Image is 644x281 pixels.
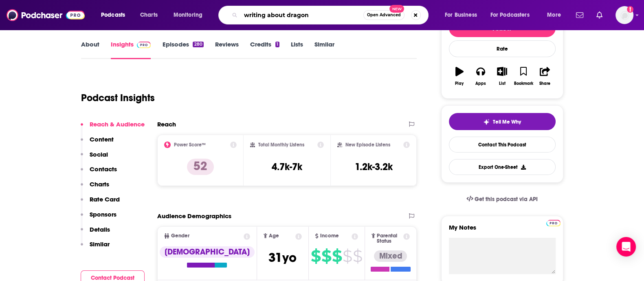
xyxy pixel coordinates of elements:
[226,6,436,24] div: Search podcasts, credits, & more...
[546,219,560,226] a: Pro website
[135,9,163,22] a: Charts
[475,196,538,203] span: Get this podcast via API
[445,9,477,21] span: For Business
[81,165,117,180] button: Contacts
[90,195,120,203] p: Rate Card
[499,81,506,86] div: List
[314,40,334,59] a: Similar
[389,5,404,13] span: New
[268,250,297,266] span: 31 yo
[140,9,158,21] span: Charts
[363,10,404,20] button: Open AdvancedNew
[514,81,533,86] div: Bookmark
[455,81,464,86] div: Play
[449,159,556,175] button: Export One-Sheet
[81,195,120,210] button: Rate Card
[241,9,363,22] input: Search podcasts, credits, & more...
[541,9,571,22] button: open menu
[90,240,110,248] p: Similar
[439,9,487,22] button: open menu
[593,8,606,22] a: Show notifications dropdown
[90,165,117,173] p: Contacts
[187,159,214,175] p: 52
[250,40,279,59] a: Credits1
[90,180,109,188] p: Charts
[616,237,636,257] div: Open Intercom Messenger
[321,250,331,263] span: $
[485,9,541,22] button: open menu
[615,6,633,24] button: Show profile menu
[534,62,555,91] button: Share
[615,6,633,24] span: Logged in as sydneymorris_books
[90,226,110,233] p: Details
[90,210,116,218] p: Sponsors
[353,250,362,263] span: $
[345,142,390,148] h2: New Episode Listens
[269,233,279,239] span: Age
[157,212,231,220] h2: Audience Demographics
[449,62,470,91] button: Play
[81,135,114,150] button: Content
[475,81,486,86] div: Apps
[81,226,110,241] button: Details
[193,42,203,47] div: 280
[343,250,352,263] span: $
[355,161,393,173] h3: 1.2k-3.2k
[491,62,512,91] button: List
[470,62,491,91] button: Apps
[157,120,176,128] h2: Reach
[291,40,303,59] a: Lists
[367,13,401,17] span: Open Advanced
[615,6,633,24] img: User Profile
[174,9,202,21] span: Monitoring
[449,113,556,130] button: tell me why sparkleTell Me Why
[320,233,339,239] span: Income
[513,62,534,91] button: Bookmark
[272,161,302,173] h3: 4.7k-7k
[168,9,213,22] button: open menu
[546,220,560,226] img: Podchaser Pro
[374,250,407,262] div: Mixed
[81,92,155,104] h1: Podcast Insights
[493,119,521,125] span: Tell Me Why
[160,246,255,258] div: [DEMOGRAPHIC_DATA]
[311,250,321,263] span: $
[539,81,550,86] div: Share
[111,40,151,59] a: InsightsPodchaser Pro
[332,250,342,263] span: $
[627,6,633,13] svg: Add a profile image
[162,40,203,59] a: Episodes280
[90,120,145,128] p: Reach & Audience
[573,8,587,22] a: Show notifications dropdown
[81,150,108,166] button: Social
[460,189,545,209] a: Get this podcast via API
[7,7,85,23] img: Podchaser - Follow, Share and Rate Podcasts
[81,210,116,226] button: Sponsors
[215,40,239,59] a: Reviews
[449,40,556,57] div: Rate
[483,119,490,125] img: tell me why sparkle
[449,223,556,238] label: My Notes
[81,40,99,59] a: About
[90,135,114,143] p: Content
[90,150,108,158] p: Social
[137,42,151,48] img: Podchaser Pro
[101,9,125,21] span: Podcasts
[258,142,304,148] h2: Total Monthly Listens
[547,9,561,21] span: More
[490,9,530,21] span: For Podcasters
[81,180,109,195] button: Charts
[95,9,136,22] button: open menu
[171,233,189,239] span: Gender
[174,142,206,148] h2: Power Score™
[449,137,556,153] a: Contact This Podcast
[81,120,145,135] button: Reach & Audience
[275,42,279,47] div: 1
[81,240,110,255] button: Similar
[377,233,402,244] span: Parental Status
